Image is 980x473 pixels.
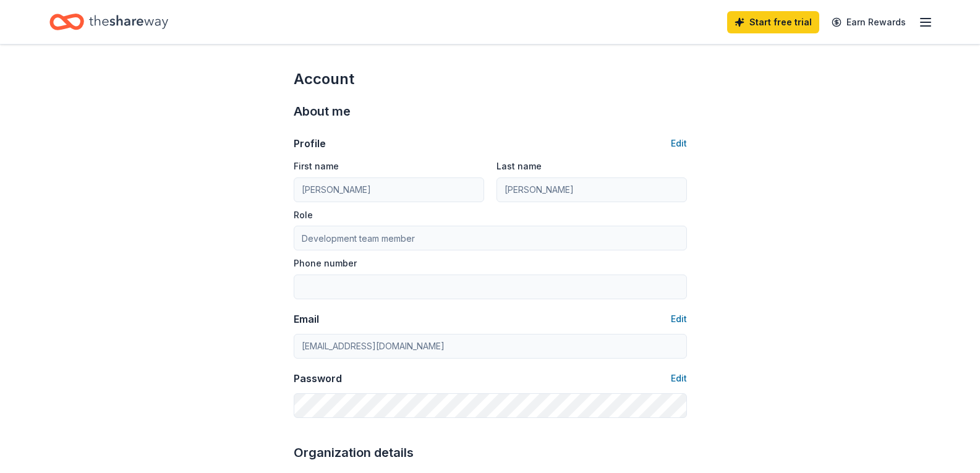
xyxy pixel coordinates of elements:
[49,7,168,36] a: Home
[294,371,342,386] div: Password
[824,11,913,33] a: Earn Rewards
[671,136,687,151] button: Edit
[727,11,819,33] a: Start free trial
[294,69,687,89] div: Account
[294,136,326,151] div: Profile
[294,312,319,326] div: Email
[671,312,687,326] button: Edit
[294,257,357,270] label: Phone number
[294,209,313,221] label: Role
[671,371,687,386] button: Edit
[294,443,687,462] div: Organization details
[294,101,687,121] div: About me
[496,160,542,173] label: Last name
[294,160,339,173] label: First name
